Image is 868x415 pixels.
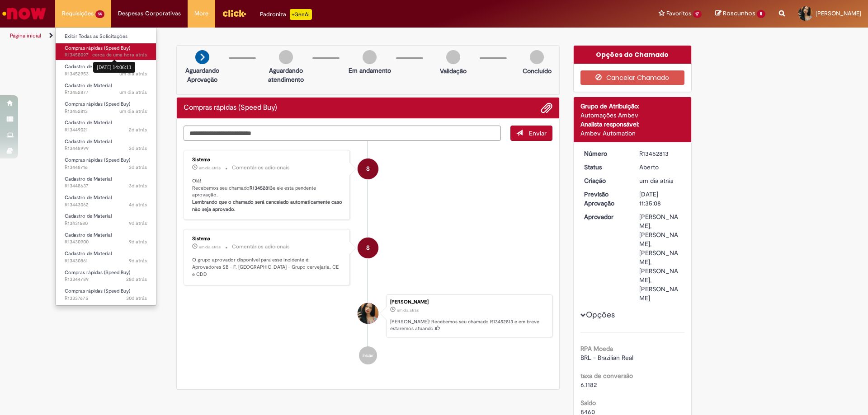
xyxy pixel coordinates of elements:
img: img-circle-grey.png [363,50,377,64]
a: Rascunhos [715,9,765,18]
time: 20/08/2025 08:41:11 [129,257,147,264]
span: S [366,237,370,259]
div: Talyta Flavia Da Silva [358,303,378,324]
div: Automações Ambev [580,111,685,120]
a: Aberto R13449021 : Cadastro de Material [56,118,156,135]
p: Aguardando Aprovação [180,66,224,84]
img: click_logo_yellow_360x200.png [222,6,246,20]
a: Aberto R13443062 : Cadastro de Material [56,193,156,210]
span: R13458097 [65,51,147,59]
span: Cadastro de Material [65,194,112,201]
span: 9d atrás [129,220,147,227]
div: Aberto [639,163,681,172]
time: 27/08/2025 14:35:20 [199,165,221,171]
span: cerca de uma hora atrás [92,51,147,58]
time: 20/08/2025 10:49:55 [129,220,147,227]
dt: Criação [577,176,633,185]
span: Cadastro de Material [65,119,112,126]
span: Despesas Corporativas [118,9,181,18]
a: Aberto R13452877 : Cadastro de Material [56,81,156,98]
a: Aberto R13452813 : Compras rápidas (Speed Buy) [56,99,156,116]
ul: Histórico de tíquete [184,141,552,373]
span: R13448999 [65,145,147,152]
p: Aguardando atendimento [264,66,308,84]
span: 30d atrás [126,295,147,302]
span: 3d atrás [129,145,147,152]
a: Aberto R13430861 : Cadastro de Material [56,249,156,266]
span: Cadastro de Material [65,232,112,238]
span: [PERSON_NAME] [816,9,861,17]
time: 26/08/2025 15:17:03 [129,145,147,152]
p: O grupo aprovador disponível para esse incidente é: Aprovadores SB - F. [GEOGRAPHIC_DATA] - Grupo... [192,256,343,278]
time: 27/08/2025 14:35:08 [639,177,673,185]
span: R13449021 [65,126,147,134]
p: Concluído [523,66,552,75]
span: Enviar [529,129,547,137]
span: 6.1182 [580,381,597,389]
time: 20/08/2025 08:49:03 [129,238,147,245]
span: R13344789 [65,276,147,283]
span: R13452813 [65,108,147,115]
a: Aberto R13431680 : Cadastro de Material [56,211,156,228]
ul: Trilhas de página [7,28,572,44]
a: Aberto R13448637 : Cadastro de Material [56,174,156,191]
time: 25/08/2025 09:35:48 [129,201,147,208]
dt: Status [577,163,633,172]
div: [PERSON_NAME], [PERSON_NAME], [PERSON_NAME], [PERSON_NAME], [PERSON_NAME] [639,212,681,303]
span: Compras rápidas (Speed Buy) [65,101,130,107]
span: R13430861 [65,257,147,265]
span: 3d atrás [129,182,147,189]
span: BRL - Brazilian Real [580,354,633,362]
span: Requisições [62,9,94,18]
span: 9d atrás [129,238,147,245]
b: RPA Moeda [580,345,613,353]
time: 27/08/2025 14:35:09 [119,108,147,115]
div: Opções do Chamado [574,46,692,64]
img: img-circle-grey.png [446,50,460,64]
time: 26/08/2025 14:26:51 [129,182,147,189]
img: arrow-next.png [195,50,209,64]
time: 26/08/2025 14:36:57 [129,164,147,171]
span: Compras rápidas (Speed Buy) [65,269,130,276]
span: S [366,158,370,180]
img: img-circle-grey.png [279,50,293,64]
div: R13452813 [639,149,681,158]
h2: Compras rápidas (Speed Buy) Histórico de tíquete [184,104,277,112]
dt: Número [577,149,633,158]
span: R13452953 [65,70,147,78]
span: Cadastro de Material [65,176,112,182]
span: 4d atrás [129,201,147,208]
span: Favoritos [666,9,691,18]
span: um dia atrás [119,108,147,115]
span: um dia atrás [119,89,147,96]
span: Cadastro de Material [65,250,112,257]
span: More [194,9,208,18]
span: 6 [757,10,765,18]
time: 27/08/2025 14:43:01 [119,89,147,96]
span: R13448716 [65,164,147,171]
button: Adicionar anexos [541,102,552,114]
div: Sistema [192,236,343,242]
p: Validação [440,66,467,75]
span: um dia atrás [199,244,221,250]
time: 01/08/2025 10:32:45 [126,276,147,283]
span: R13430900 [65,238,147,246]
img: ServiceNow [1,5,47,23]
span: 2d atrás [129,126,147,133]
span: Cadastro de Material [65,82,112,89]
span: Cadastro de Material [65,138,112,145]
div: Ambev Automation [580,129,685,138]
p: Em andamento [349,66,391,75]
span: 3d atrás [129,164,147,171]
span: um dia atrás [397,308,419,313]
b: R13452813 [250,185,273,191]
span: Cadastro de Material [65,213,112,219]
div: [DATE] 14:06:11 [93,62,135,72]
span: 28d atrás [126,276,147,283]
span: R13431680 [65,220,147,227]
div: Analista responsável: [580,120,685,129]
time: 27/08/2025 14:35:08 [397,308,419,313]
a: Página inicial [10,32,41,39]
span: um dia atrás [199,165,221,171]
div: Padroniza [260,9,312,20]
